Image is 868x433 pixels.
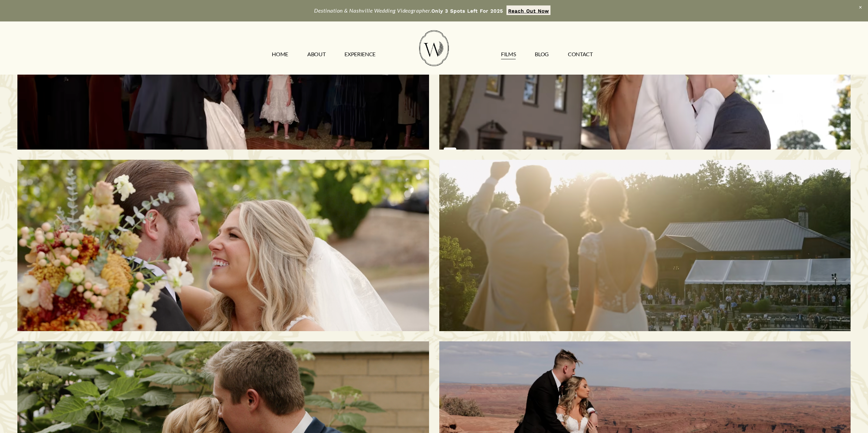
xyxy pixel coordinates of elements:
a: Reach Out Now [506,5,550,15]
img: Wild Fern Weddings [419,30,448,66]
strong: Reach Out Now [508,8,549,14]
a: FILMS [501,49,516,60]
a: Melissa & Taylor | Nashville, TN [17,160,429,331]
a: CONTACT [568,49,593,60]
a: Dean & Sani | Franklin, TN [439,160,851,331]
a: HOME [272,49,288,60]
a: Blog [535,49,549,60]
a: ABOUT [307,49,325,60]
a: EXPERIENCE [344,49,376,60]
